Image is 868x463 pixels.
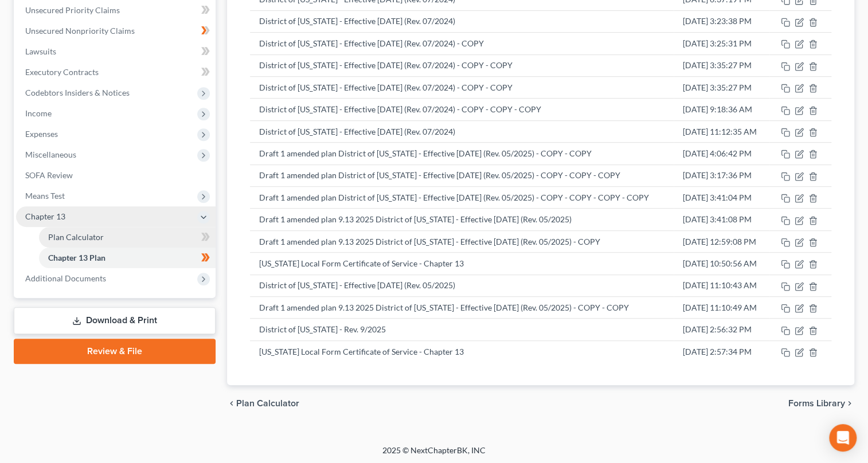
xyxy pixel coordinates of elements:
[25,273,106,283] span: Additional Documents
[829,424,857,452] div: Open Intercom Messenger
[674,76,769,98] td: [DATE] 3:35:27 PM
[674,99,769,120] td: [DATE] 9:18:36 AM
[39,227,216,248] a: Plan Calculator
[788,399,845,408] span: Forms Library
[25,129,58,139] span: Expenses
[25,46,56,56] span: Lawsuits
[25,191,65,201] span: Means Test
[236,399,299,408] span: Plan Calculator
[674,340,769,362] td: [DATE] 2:57:34 PM
[25,88,130,97] span: Codebtors Insiders & Notices
[250,209,674,230] td: Draft 1 amended plan 9.13 2025 District of [US_STATE] - Effective [DATE] (Rev. 05/2025)
[250,187,674,209] td: Draft 1 amended plan District of [US_STATE] - Effective [DATE] (Rev. 05/2025) - COPY - COPY - COP...
[250,274,674,296] td: District of [US_STATE] - Effective [DATE] (Rev. 05/2025)
[674,319,769,340] td: [DATE] 2:56:32 PM
[250,230,674,252] td: Draft 1 amended plan 9.13 2025 District of [US_STATE] - Effective [DATE] (Rev. 05/2025) - COPY
[674,274,769,296] td: [DATE] 11:10:43 AM
[16,165,216,186] a: SOFA Review
[674,297,769,319] td: [DATE] 11:10:49 AM
[250,33,674,54] td: District of [US_STATE] - Effective [DATE] (Rev. 07/2024) - COPY
[788,399,854,408] button: Forms Library chevron_right
[25,5,120,15] span: Unsecured Priority Claims
[674,253,769,274] td: [DATE] 10:50:56 AM
[250,253,674,274] td: [US_STATE] Local Form Certificate of Service - Chapter 13
[250,297,674,319] td: Draft 1 amended plan 9.13 2025 District of [US_STATE] - Effective [DATE] (Rev. 05/2025) - COPY - ...
[674,54,769,76] td: [DATE] 3:35:27 PM
[16,62,216,83] a: Executory Contracts
[250,99,674,120] td: District of [US_STATE] - Effective [DATE] (Rev. 07/2024) - COPY - COPY - COPY
[227,399,299,408] button: chevron_left Plan Calculator
[250,120,674,142] td: District of [US_STATE] - Effective [DATE] (Rev. 07/2024)
[250,164,674,186] td: Draft 1 amended plan District of [US_STATE] - Effective [DATE] (Rev. 05/2025) - COPY - COPY - COPY
[25,170,73,180] span: SOFA Review
[674,230,769,252] td: [DATE] 12:59:08 PM
[16,21,216,41] a: Unsecured Nonpriority Claims
[250,319,674,340] td: District of [US_STATE] - Rev. 9/2025
[674,33,769,54] td: [DATE] 3:25:31 PM
[227,399,236,408] i: chevron_left
[39,248,216,268] a: Chapter 13 Plan
[250,340,674,362] td: [US_STATE] Local Form Certificate of Service - Chapter 13
[25,150,76,159] span: Miscellaneous
[48,232,104,242] span: Plan Calculator
[250,54,674,76] td: District of [US_STATE] - Effective [DATE] (Rev. 07/2024) - COPY - COPY
[674,10,769,32] td: [DATE] 3:23:38 PM
[250,143,674,164] td: Draft 1 amended plan District of [US_STATE] - Effective [DATE] (Rev. 05/2025) - COPY - COPY
[674,143,769,164] td: [DATE] 4:06:42 PM
[674,120,769,142] td: [DATE] 11:12:35 AM
[25,67,99,77] span: Executory Contracts
[250,76,674,98] td: District of [US_STATE] - Effective [DATE] (Rev. 07/2024) - COPY - COPY
[250,10,674,32] td: District of [US_STATE] - Effective [DATE] (Rev. 07/2024)
[14,307,216,334] a: Download & Print
[674,187,769,209] td: [DATE] 3:41:04 PM
[25,108,52,118] span: Income
[48,253,105,262] span: Chapter 13 Plan
[674,164,769,186] td: [DATE] 3:17:36 PM
[16,41,216,62] a: Lawsuits
[25,26,135,36] span: Unsecured Nonpriority Claims
[674,209,769,230] td: [DATE] 3:41:08 PM
[25,211,65,221] span: Chapter 13
[14,339,216,364] a: Review & File
[845,399,854,408] i: chevron_right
